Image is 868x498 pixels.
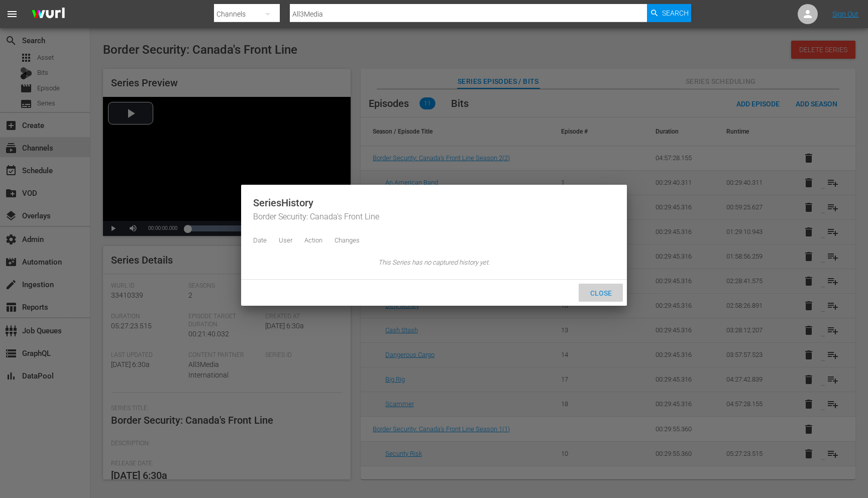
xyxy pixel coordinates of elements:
[582,289,620,297] span: Close
[253,233,273,248] td: Date
[662,4,689,22] span: Search
[253,258,615,268] span: This Series has no captured history yet.
[298,233,329,248] td: Action
[329,233,360,248] td: Changes
[832,10,858,18] a: Sign Out
[24,3,72,26] img: ans4CAIJ8jUAAAAAAAAAAAAAAAAAAAAAAAAgQb4GAAAAAAAAAAAAAAAAAAAAAAAAJMjXAAAAAAAAAAAAAAAAAAAAAAAAgAT5G...
[647,4,691,22] button: Search
[6,8,18,20] span: menu
[579,284,623,302] button: Close
[273,233,298,248] td: User
[253,197,615,209] span: Series History
[253,211,615,223] span: Border Security: Canada's Front Line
